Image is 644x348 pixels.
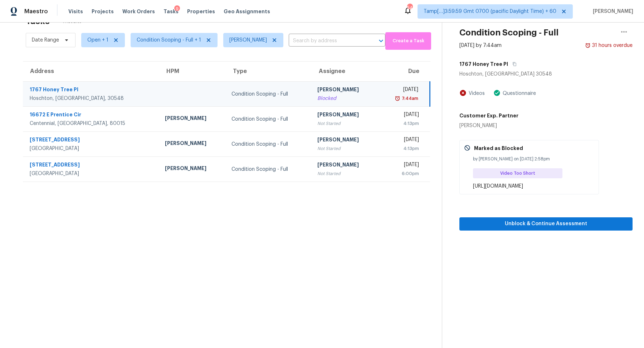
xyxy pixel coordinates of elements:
[30,111,153,120] div: 16672 E Prentice Cir
[231,141,306,148] div: Condition Scoping - Full
[137,37,201,44] span: Condition Scoping - Full + 1
[30,86,153,95] div: 1767 Honey Tree Pl
[87,37,108,44] span: Open + 1
[501,90,536,97] div: Questionnaire
[385,32,431,50] button: Create a Task
[384,145,419,152] div: 4:13pm
[467,90,485,97] div: Videos
[92,8,114,15] span: Projects
[317,120,373,127] div: Not Started
[465,219,627,228] span: Unblock & Continue Assessment
[384,120,419,127] div: 4:13pm
[384,111,419,120] div: [DATE]
[317,86,373,95] div: [PERSON_NAME]
[384,161,419,170] div: [DATE]
[389,37,428,45] span: Create a Task
[30,161,153,170] div: [STREET_ADDRESS]
[384,86,418,95] div: [DATE]
[30,170,153,177] div: [GEOGRAPHIC_DATA]
[384,136,419,145] div: [DATE]
[30,136,153,145] div: [STREET_ADDRESS]
[226,62,311,82] th: Type
[317,136,373,145] div: [PERSON_NAME]
[159,62,226,82] th: HPM
[317,111,373,120] div: [PERSON_NAME]
[317,145,373,152] div: Not Started
[32,37,59,44] span: Date Range
[187,8,215,15] span: Properties
[317,95,373,102] div: Blocked
[224,8,270,15] span: Geo Assignments
[474,145,523,152] p: Marked as Blocked
[231,91,306,98] div: Condition Scoping - Full
[24,8,48,15] span: Maestro
[165,115,220,124] div: [PERSON_NAME]
[312,62,379,82] th: Assignee
[424,8,556,15] span: Tamp[…]3:59:59 Gmt 0700 (pacific Daylight Time) + 60
[164,9,179,14] span: Tasks
[500,170,538,177] span: Video Too Short
[493,89,501,97] img: Artifact Present Icon
[591,42,633,49] div: 31 hours overdue
[317,170,373,177] div: Not Started
[395,95,400,102] img: Overdue Alarm Icon
[590,8,633,15] span: [PERSON_NAME]
[229,37,267,44] span: [PERSON_NAME]
[473,155,594,163] div: by [PERSON_NAME] on [DATE] 2:58pm
[231,166,306,173] div: Condition Scoping - Full
[317,161,373,170] div: [PERSON_NAME]
[459,29,558,36] h2: Condition Scoping - Full
[400,95,418,102] div: 7:44am
[459,122,518,129] div: [PERSON_NAME]
[23,62,159,82] th: Address
[407,4,412,11] div: 545
[376,36,386,46] button: Open
[459,89,467,97] img: Artifact Not Present Icon
[26,18,50,25] h2: Tasks
[122,8,155,15] span: Work Orders
[68,8,83,15] span: Visits
[165,165,220,174] div: [PERSON_NAME]
[459,217,633,231] button: Unblock & Continue Assessment
[459,61,508,68] h5: 1767 Honey Tree Pl
[378,62,430,82] th: Due
[459,112,518,119] h5: Customer Exp. Partner
[384,170,419,177] div: 6:00pm
[30,145,153,152] div: [GEOGRAPHIC_DATA]
[459,71,633,78] div: Hoschton, [GEOGRAPHIC_DATA] 30548
[585,42,591,49] img: Overdue Alarm Icon
[30,95,153,102] div: Hoschton, [GEOGRAPHIC_DATA], 30548
[508,58,518,71] button: Copy Address
[459,42,502,49] div: [DATE] by 7:44am
[289,35,365,47] input: Search by address
[30,120,153,127] div: Centennial, [GEOGRAPHIC_DATA], 80015
[165,140,220,149] div: [PERSON_NAME]
[231,116,306,123] div: Condition Scoping - Full
[464,145,470,151] img: Gray Cancel Icon
[473,183,594,190] div: [URL][DOMAIN_NAME]
[174,5,180,13] div: 9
